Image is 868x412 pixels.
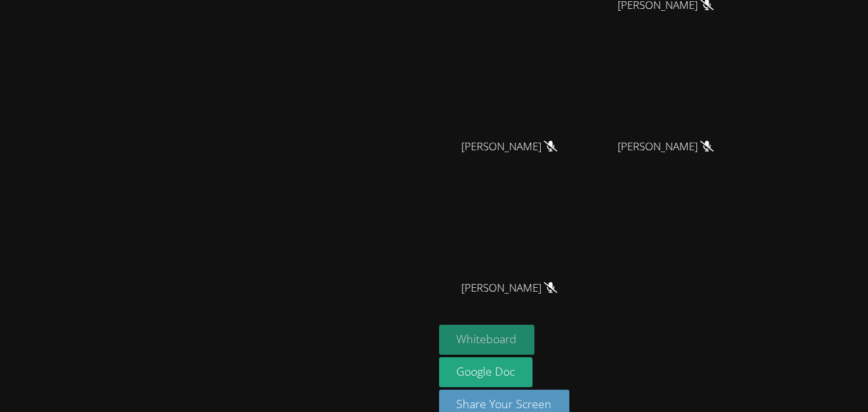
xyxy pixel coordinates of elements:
a: Google Doc [439,357,533,387]
button: Whiteboard [439,325,535,355]
span: [PERSON_NAME] [618,138,714,156]
span: [PERSON_NAME] [461,279,557,297]
span: [PERSON_NAME] [461,138,557,156]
